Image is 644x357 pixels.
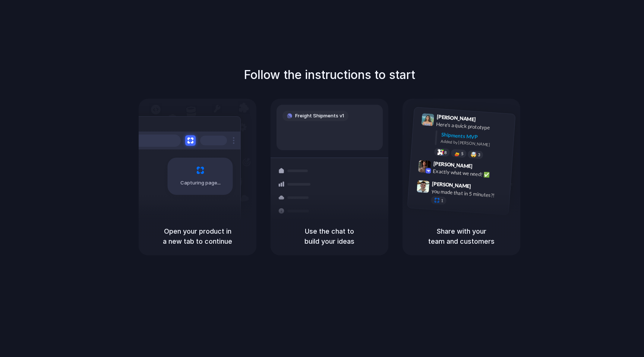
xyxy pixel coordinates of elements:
[431,187,506,200] div: you made that in 5 minutes?!
[478,116,493,125] span: 9:41 AM
[280,226,379,246] h5: Use the chat to build your ideas
[461,152,464,156] span: 5
[444,151,447,155] span: 8
[478,153,480,157] span: 3
[475,163,490,172] span: 9:42 AM
[471,152,477,157] div: 🤯
[441,131,510,143] div: Shipments MVP
[433,167,507,180] div: Exactly what we need! ✅
[441,138,509,149] div: Added by [PERSON_NAME]
[295,112,344,120] span: Freight Shipments v1
[433,159,473,170] span: [PERSON_NAME]
[436,120,511,133] div: Here's a quick prototype
[244,66,415,84] h1: Follow the instructions to start
[148,226,247,246] h5: Open your product in a new tab to continue
[411,226,511,246] h5: Share with your team and customers
[180,179,222,187] span: Capturing page
[441,199,443,203] span: 1
[432,180,471,190] span: [PERSON_NAME]
[473,183,489,192] span: 9:47 AM
[436,113,476,123] span: [PERSON_NAME]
